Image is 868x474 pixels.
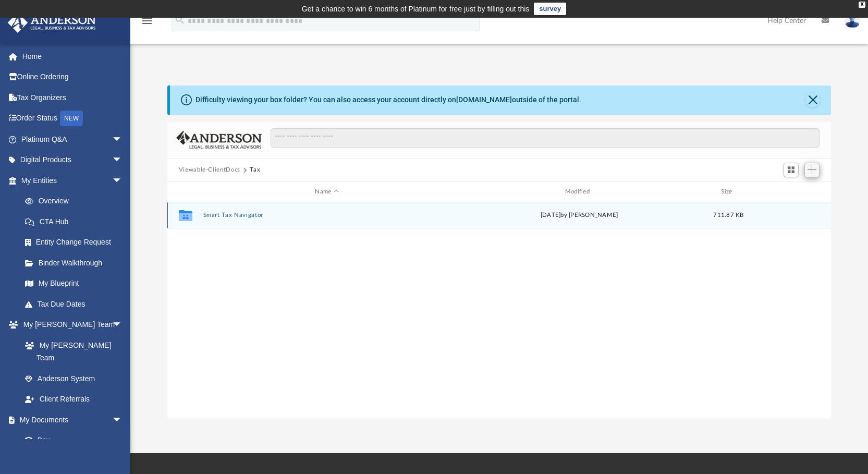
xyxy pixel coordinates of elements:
[7,170,138,191] a: My Entitiesarrow_drop_down
[707,187,749,197] div: Size
[7,67,138,88] a: Online Ordering
[15,252,138,273] a: Binder Walkthrough
[754,187,827,197] div: id
[7,150,138,171] a: Digital Productsarrow_drop_down
[5,13,99,33] img: Anderson Advisors Platinum Portal
[15,191,138,212] a: Overview
[845,13,860,28] img: User Pic
[141,20,153,27] a: menu
[7,108,138,129] a: Order StatusNEW
[7,87,138,108] a: Tax Organizers
[455,187,703,197] div: Modified
[15,430,128,451] a: Box
[112,129,133,150] span: arrow_drop_down
[15,232,138,253] a: Entity Change Request
[15,211,138,232] a: CTA Hub
[15,273,133,294] a: My Blueprint
[784,163,799,177] button: Switch to Grid View
[713,212,743,218] span: 711.87 KB
[112,409,133,431] span: arrow_drop_down
[15,294,138,314] a: Tax Due Dates
[302,3,530,15] div: Get a chance to win 6 months of Platinum for free just by filling out this
[455,211,703,220] div: [DATE] by [PERSON_NAME]
[15,335,128,368] a: My [PERSON_NAME] Team
[805,93,820,107] button: Close
[179,165,240,175] button: Viewable-ClientDocs
[7,129,138,150] a: Platinum Q&Aarrow_drop_down
[174,14,186,26] i: search
[112,314,133,336] span: arrow_drop_down
[112,170,133,191] span: arrow_drop_down
[15,368,133,389] a: Anderson System
[141,15,153,27] i: menu
[271,128,820,148] input: Search files and folders
[7,314,133,335] a: My [PERSON_NAME] Teamarrow_drop_down
[195,94,581,105] div: Difficulty viewing your box folder? You can also access your account directly on outside of the p...
[60,111,83,126] div: NEW
[859,2,865,8] div: close
[167,202,832,418] div: grid
[172,187,198,197] div: id
[456,95,512,104] a: [DOMAIN_NAME]
[534,3,566,15] a: survey
[804,163,820,177] button: Add
[15,389,133,410] a: Client Referrals
[112,150,133,171] span: arrow_drop_down
[203,212,450,219] button: Smart Tax Navigator
[7,409,133,430] a: My Documentsarrow_drop_down
[250,165,260,175] button: Tax
[202,187,450,197] div: Name
[7,46,138,67] a: Home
